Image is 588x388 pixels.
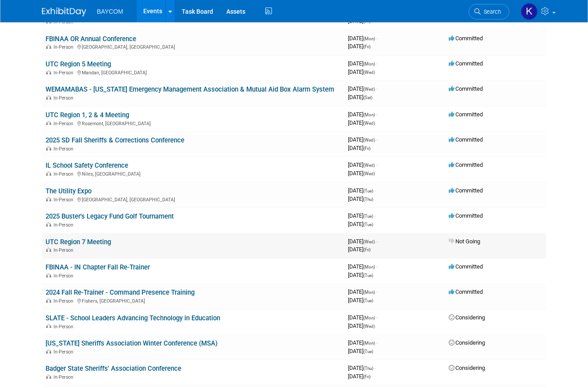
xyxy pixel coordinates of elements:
[348,263,378,270] span: [DATE]
[53,374,76,380] span: In-Person
[449,238,480,245] span: Not Going
[363,171,375,176] span: (Wed)
[46,222,51,227] img: In-Person Event
[348,297,373,303] span: [DATE]
[363,163,375,168] span: (Wed)
[53,324,76,330] span: In-Person
[348,170,375,177] span: [DATE]
[376,35,378,42] span: -
[449,212,483,219] span: Committed
[46,365,181,373] a: Badger State Sheriffs' Association Conference
[46,196,341,203] div: [GEOGRAPHIC_DATA], [GEOGRAPHIC_DATA]
[53,171,76,177] span: In-Person
[363,315,375,320] span: (Mon)
[53,349,76,355] span: In-Person
[46,171,51,176] img: In-Person Event
[46,247,51,252] img: In-Person Event
[348,221,373,227] span: [DATE]
[449,161,483,168] span: Committed
[53,222,76,228] span: In-Person
[449,85,483,92] span: Committed
[53,273,76,279] span: In-Person
[46,95,51,100] img: In-Person Event
[363,138,375,142] span: (Wed)
[363,61,375,66] span: (Mon)
[348,187,376,194] span: [DATE]
[374,212,376,219] span: -
[348,85,378,92] span: [DATE]
[348,145,370,151] span: [DATE]
[376,339,378,346] span: -
[46,170,341,177] div: Niles, [GEOGRAPHIC_DATA]
[46,197,51,201] img: In-Person Event
[363,44,370,49] span: (Fri)
[449,365,485,371] span: Considering
[376,314,378,321] span: -
[348,348,373,354] span: [DATE]
[348,339,378,346] span: [DATE]
[46,297,341,304] div: Fishers, [GEOGRAPHIC_DATA]
[348,119,375,126] span: [DATE]
[376,60,378,67] span: -
[449,111,483,118] span: Committed
[348,136,378,143] span: [DATE]
[348,69,375,75] span: [DATE]
[46,119,341,127] div: Rosemont, [GEOGRAPHIC_DATA]
[348,246,370,253] span: [DATE]
[53,298,76,304] span: In-Person
[363,188,373,193] span: (Tue)
[374,187,376,194] span: -
[376,111,378,118] span: -
[46,238,111,246] a: UTC Region 7 Meeting
[46,288,195,296] a: 2024 Fall Re-Trainer - Command Presence Training
[363,146,370,151] span: (Fri)
[449,263,483,270] span: Committed
[53,70,76,76] span: In-Person
[46,111,129,119] a: UTC Region 1, 2 & 4 Meeting
[46,60,111,68] a: UTC Region 5 Meeting
[348,35,378,42] span: [DATE]
[363,265,375,269] span: (Mon)
[348,60,378,67] span: [DATE]
[348,212,376,219] span: [DATE]
[348,314,378,321] span: [DATE]
[46,187,92,195] a: The Utility Expo
[363,121,375,126] span: (Wed)
[363,222,373,227] span: (Tue)
[449,314,485,321] span: Considering
[46,70,51,74] img: In-Person Event
[46,314,220,322] a: SLATE - School Leaders Advancing Technology in Education
[481,8,501,15] span: Search
[363,70,375,75] span: (Wed)
[46,273,51,277] img: In-Person Event
[46,324,51,328] img: In-Person Event
[46,349,51,353] img: In-Person Event
[376,85,378,92] span: -
[363,87,375,92] span: (Wed)
[53,95,76,101] span: In-Person
[469,4,509,19] a: Search
[46,298,51,303] img: In-Person Event
[53,121,76,127] span: In-Person
[348,196,373,202] span: [DATE]
[46,212,174,220] a: 2025 Buster's Legacy Fund Golf Tournament
[363,290,375,295] span: (Mon)
[46,136,184,144] a: 2025 SD Fall Sheriffs & Corrections Conference
[363,298,373,303] span: (Tue)
[374,365,376,371] span: -
[348,365,376,371] span: [DATE]
[449,60,483,67] span: Committed
[46,69,341,76] div: Mandan, [GEOGRAPHIC_DATA]
[449,339,485,346] span: Considering
[363,239,375,244] span: (Wed)
[46,121,51,125] img: In-Person Event
[53,197,76,203] span: In-Person
[46,44,51,49] img: In-Person Event
[46,263,150,271] a: FBINAA - IN Chapter Fall Re-Trainer
[46,339,218,347] a: [US_STATE] Sheriffs Association Winter Conference (MSA)
[363,247,370,252] span: (Fri)
[449,136,483,143] span: Committed
[363,341,375,346] span: (Mon)
[376,238,378,245] span: -
[363,214,373,219] span: (Tue)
